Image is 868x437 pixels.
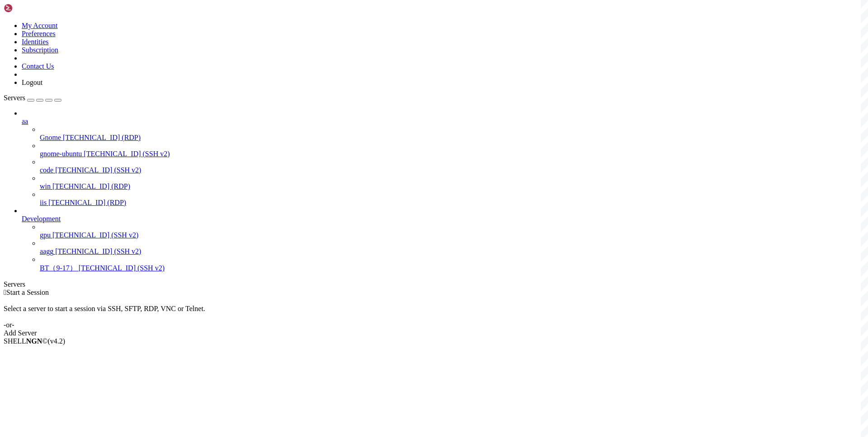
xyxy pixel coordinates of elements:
a: My Account [22,22,58,29]
a: Development [22,215,864,223]
li: aa [22,109,864,207]
a: code [TECHNICAL_ID] (SSH v2) [40,166,864,174]
a: gpu [TECHNICAL_ID] (SSH v2) [40,231,864,239]
a: aa [22,117,864,126]
span: win [40,182,51,190]
span: [TECHNICAL_ID] (SSH v2) [52,231,138,239]
img: Shellngn [4,4,56,13]
li: Development [22,207,864,273]
a: win [TECHNICAL_ID] (RDP) [40,182,864,191]
span: [TECHNICAL_ID] (SSH v2) [84,150,170,158]
b: NGN [26,337,42,345]
div: Select a server to start a session via SSH, SFTP, RDP, VNC or Telnet. -or- [4,297,864,329]
span: aa [22,117,28,125]
span: gnome-ubuntu [40,150,82,158]
a: Logout [22,79,42,86]
span: Gnome [40,134,61,141]
li: gpu [TECHNICAL_ID] (SSH v2) [40,223,864,239]
span: 4.2.0 [48,337,66,345]
a: BT（9-17） [TECHNICAL_ID] (SSH v2) [40,264,864,273]
span: Servers [4,94,25,102]
a: Subscription [22,46,58,54]
a: aagg [TECHNICAL_ID] (SSH v2) [40,247,864,256]
span: Development [22,215,61,223]
li: Gnome [TECHNICAL_ID] (RDP) [40,126,864,142]
span: iis [40,199,47,206]
li: gnome-ubuntu [TECHNICAL_ID] (SSH v2) [40,142,864,158]
li: iis [TECHNICAL_ID] (RDP) [40,191,864,207]
span: [TECHNICAL_ID] (RDP) [52,182,130,190]
span:  [4,288,6,296]
span: [TECHNICAL_ID] (SSH v2) [55,166,141,174]
div: Servers [4,280,864,288]
li: aagg [TECHNICAL_ID] (SSH v2) [40,239,864,256]
span: [TECHNICAL_ID] (SSH v2) [55,247,141,255]
span: Start a Session [6,288,49,296]
span: SHELL © [4,337,65,345]
a: Gnome [TECHNICAL_ID] (RDP) [40,134,864,142]
li: BT（9-17） [TECHNICAL_ID] (SSH v2) [40,256,864,273]
span: [TECHNICAL_ID] (SSH v2) [79,264,165,272]
a: Servers [4,94,61,102]
a: iis [TECHNICAL_ID] (RDP) [40,199,864,207]
a: Identities [22,38,49,46]
div: Add Server [4,329,864,337]
span: code [40,166,53,174]
span: aagg [40,247,53,255]
span: gpu [40,231,51,239]
li: win [TECHNICAL_ID] (RDP) [40,174,864,191]
a: Preferences [22,30,56,37]
span: [TECHNICAL_ID] (RDP) [48,199,126,206]
li: code [TECHNICAL_ID] (SSH v2) [40,158,864,174]
span: [TECHNICAL_ID] (RDP) [63,134,141,141]
a: Contact Us [22,62,54,70]
a: gnome-ubuntu [TECHNICAL_ID] (SSH v2) [40,150,864,158]
span: BT（9-17） [40,264,77,272]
